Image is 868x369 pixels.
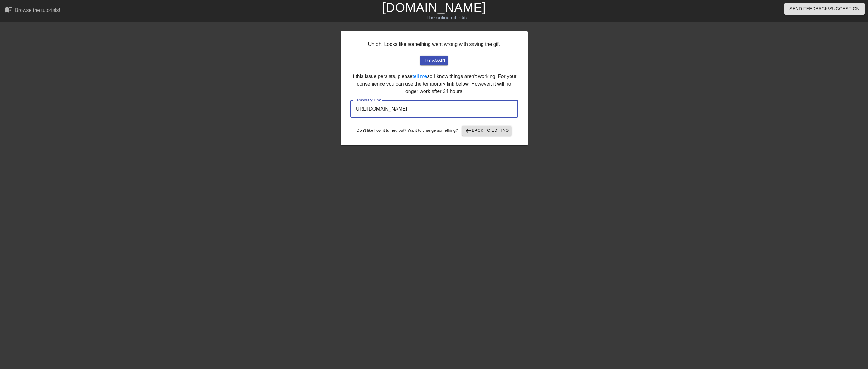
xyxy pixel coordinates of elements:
button: Back to Editing [462,126,511,136]
div: Browse the tutorials! [15,7,60,13]
div: Uh oh. Looks like something went wrong with saving the gif. If this issue persists, please so I k... [341,31,528,145]
span: Send Feedback/Suggestion [789,5,860,13]
span: try again [423,57,445,64]
span: arrow_back [464,127,472,135]
div: Don't like how it turned out? Want to change something? [350,126,518,136]
a: tell me [412,74,427,79]
input: bare [350,100,518,118]
a: Browse the tutorials! [5,6,60,16]
span: Back to Editing [464,127,509,135]
button: try again [420,56,448,65]
div: The online gif editor [292,14,604,22]
span: menu_book [5,6,12,13]
a: [DOMAIN_NAME] [382,1,486,14]
button: Send Feedback/Suggestion [784,3,865,15]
